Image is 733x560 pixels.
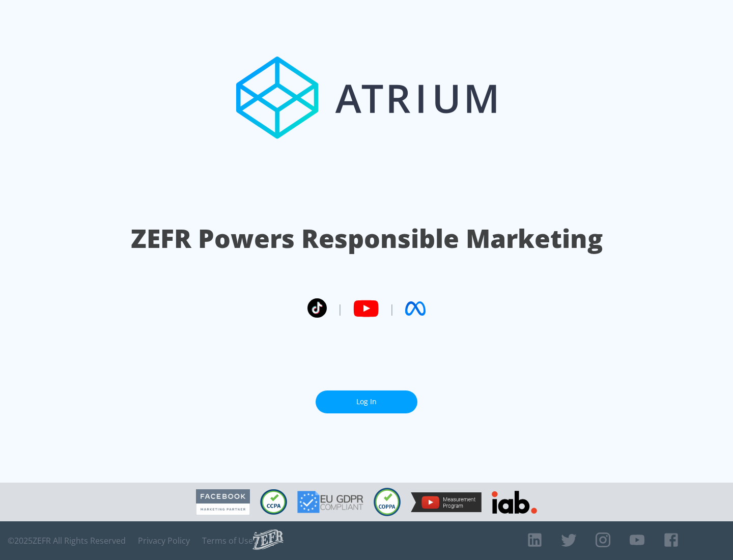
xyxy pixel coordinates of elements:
a: Log In [316,390,417,413]
img: GDPR Compliant [297,491,363,513]
span: | [389,301,395,316]
img: CCPA Compliant [260,489,287,515]
img: YouTube Measurement Program [411,492,482,512]
img: COPPA Compliant [374,488,401,516]
img: IAB [492,491,537,514]
a: Terms of Use [202,536,253,546]
span: © 2025 ZEFR All Rights Reserved [8,536,126,546]
a: Privacy Policy [138,536,190,546]
span: | [337,301,343,316]
h1: ZEFR Powers Responsible Marketing [131,221,603,256]
img: Facebook Marketing Partner [196,489,250,515]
